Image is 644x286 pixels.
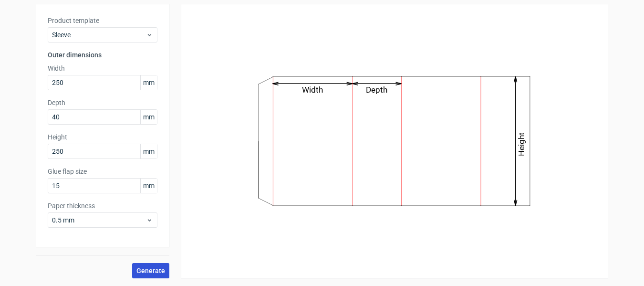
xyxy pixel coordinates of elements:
span: mm [140,110,157,124]
label: Glue flap size [48,167,157,176]
button: Generate [132,263,169,278]
span: mm [140,144,157,159]
span: Generate [136,267,165,274]
span: 0.5 mm [52,215,146,225]
label: Product template [48,16,157,25]
text: Height [517,132,527,156]
text: Width [302,85,323,95]
label: Height [48,132,157,142]
label: Width [48,64,157,73]
span: mm [140,179,157,193]
label: Paper thickness [48,201,157,211]
span: mm [140,75,157,90]
h3: Outer dimensions [48,50,157,60]
label: Depth [48,98,157,107]
text: Depth [366,85,388,95]
span: Sleeve [52,30,146,40]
